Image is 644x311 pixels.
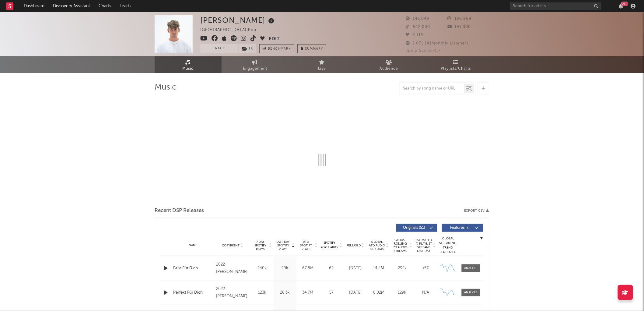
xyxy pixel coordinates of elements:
[200,27,263,34] div: [GEOGRAPHIC_DATA] | Pop
[446,226,474,230] span: Features ( 7 )
[200,44,238,53] button: Track
[238,44,257,53] span: ( 3 )
[346,244,361,247] span: Released
[268,45,291,53] span: Benchmark
[269,35,280,43] button: Edit
[406,41,469,45] span: 1.071.141 Monthly Listeners
[252,290,272,296] div: 123k
[298,240,314,251] span: ATD Spotify Plays
[400,86,464,91] input: Search by song name or URL
[222,56,289,73] a: Engagement
[321,290,342,296] div: 57
[222,244,240,247] span: Copyright
[380,65,398,72] span: Audience
[173,290,213,296] a: Perfekt Für Dich
[448,17,472,21] span: 196.969
[619,4,623,9] button: 99+
[321,265,342,271] div: 62
[396,224,437,232] button: Originals(51)
[298,290,318,296] div: 34.7M
[406,17,429,21] span: 145.049
[216,285,249,300] div: 2022 [PERSON_NAME]
[173,243,213,248] div: Name
[297,44,326,53] button: Summary
[345,265,366,271] div: [DATE]
[275,290,295,296] div: 26.3k
[621,2,628,6] div: 99 +
[406,33,423,37] span: 9.113
[392,290,412,296] div: 129k
[305,47,323,51] span: Summary
[392,265,412,271] div: 292k
[243,65,267,72] span: Engagement
[406,25,430,29] span: 642.000
[464,209,489,213] button: Export CSV
[275,240,291,251] span: Last Day Spotify Plays
[275,265,295,271] div: 29k
[183,65,194,72] span: Music
[252,265,272,271] div: 240k
[259,44,294,53] a: Benchmark
[318,65,326,72] span: Live
[400,226,428,230] span: Originals ( 51 )
[200,15,276,25] div: [PERSON_NAME]
[442,224,483,232] button: Features(7)
[355,56,422,73] a: Audience
[321,241,339,250] span: Spotify Popularity
[448,25,471,29] span: 191.000
[216,261,249,276] div: 2022 [PERSON_NAME]
[510,2,601,10] input: Search for artists
[392,238,409,253] span: Global Rolling 7D Audio Streams
[406,49,441,53] span: Jump Score: 71.7
[369,240,385,251] span: Global ATD Audio Streams
[415,265,436,271] div: <5%
[439,236,457,255] div: Global Streaming Trend (Last 60D)
[345,290,366,296] div: [DATE]
[422,56,489,73] a: Playlists/Charts
[298,265,318,271] div: 67.8M
[155,207,204,214] span: Recent DSP Releases
[415,290,436,296] div: N/A
[173,265,213,271] a: Falle Für Dich
[289,56,355,73] a: Live
[369,265,389,271] div: 14.4M
[369,290,389,296] div: 6.02M
[415,238,432,253] span: Estimated % Playlist Streams Last Day
[155,56,222,73] a: Music
[239,44,256,53] button: (3)
[441,65,471,72] span: Playlists/Charts
[252,240,268,251] span: 7 Day Spotify Plays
